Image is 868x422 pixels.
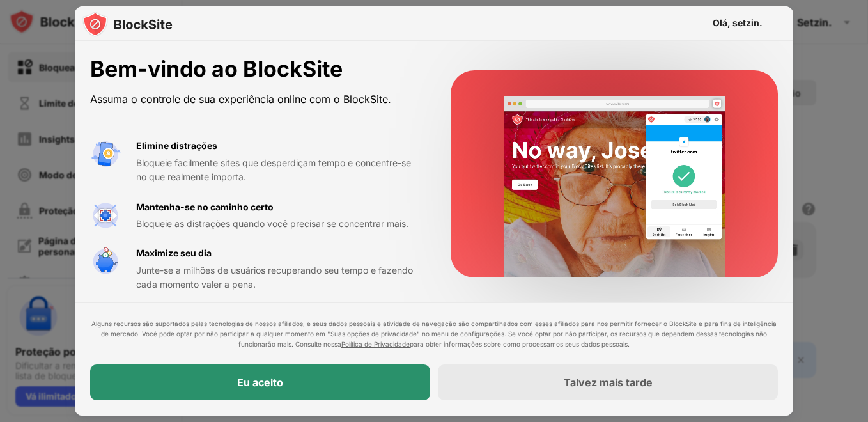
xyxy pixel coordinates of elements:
img: value-safe-time.svg [90,246,121,277]
div: Alguns recursos são suportados pelas tecnologias de nossos afiliados, e seus dados pessoais e ati... [90,318,778,349]
div: Bloqueie as distrações quando você precisar se concentrar mais. [136,217,420,231]
div: Elimine distrações [136,139,217,153]
div: Talvez mais tarde [564,376,653,389]
div: Assuma o controle de sua experiência online com o BlockSite. [90,90,420,109]
div: Junte-se a milhões de usuários recuperando seu tempo e fazendo cada momento valer a pena. [136,263,420,292]
div: Bem-vindo ao BlockSite [90,56,420,82]
div: Eu aceito [237,376,283,389]
div: Olá, setzin. [713,18,763,28]
div: Bloqueie facilmente sites que desperdiçam tempo e concentre-se no que realmente importa. [136,156,420,185]
img: value-focus.svg [90,200,121,231]
a: Política de Privacidade [341,340,410,348]
img: logo-blocksite.svg [82,12,173,37]
img: value-avoid-distractions.svg [90,139,121,169]
div: Maximize seu dia [136,246,212,260]
div: Mantenha-se no caminho certo [136,200,274,214]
